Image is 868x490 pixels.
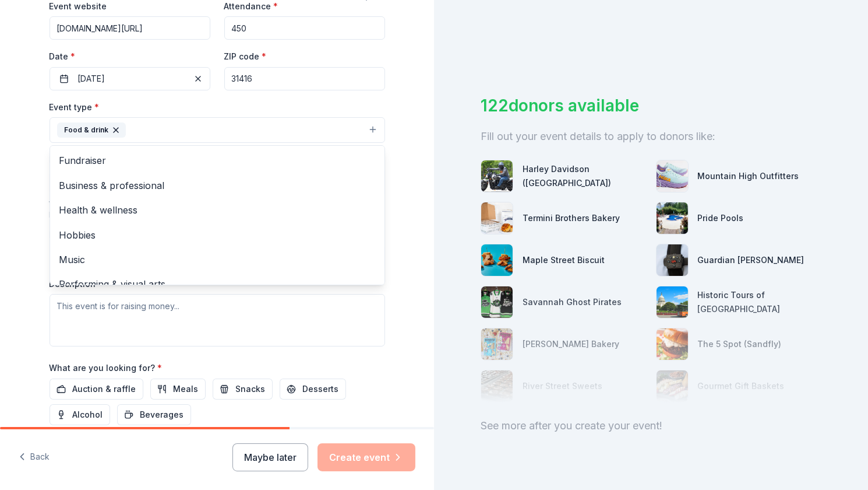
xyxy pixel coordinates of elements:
div: Food & drink [50,145,385,285]
button: Food & drink [50,117,385,143]
div: Food & drink [57,123,126,138]
span: Health & wellness [59,202,375,218]
span: Business & professional [59,178,375,193]
span: Performing & visual arts [59,276,375,292]
span: Fundraiser [59,153,375,168]
span: Music [59,252,375,267]
span: Hobbies [59,228,375,243]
